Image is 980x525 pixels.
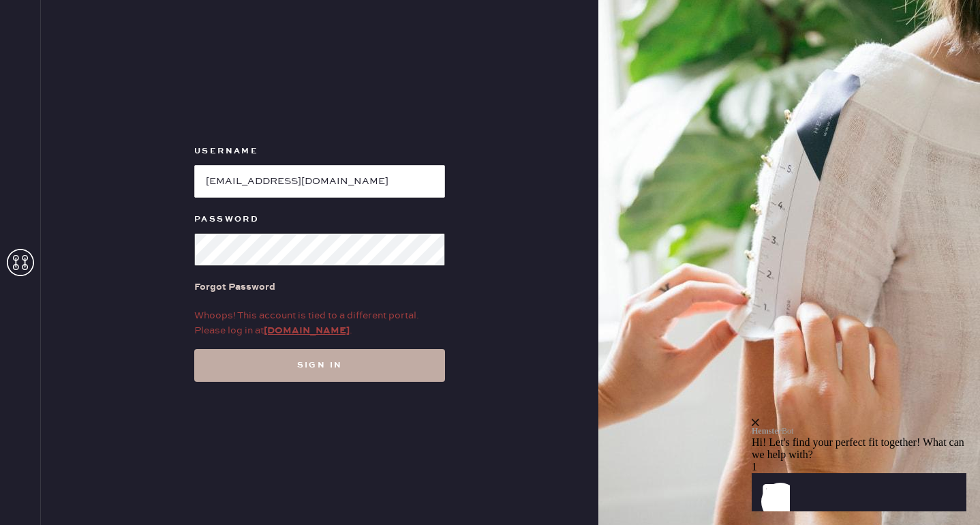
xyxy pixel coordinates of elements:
[264,325,350,337] a: [DOMAIN_NAME]
[194,211,445,228] label: Password
[194,165,445,198] input: e.g. john@doe.com
[194,280,275,295] div: Forgot Password
[194,349,445,382] button: Sign in
[194,266,275,308] a: Forgot Password
[752,336,977,522] iframe: Front Chat
[194,143,445,160] label: Username
[194,308,445,338] div: Whoops! This account is tied to a different portal. Please log in at .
